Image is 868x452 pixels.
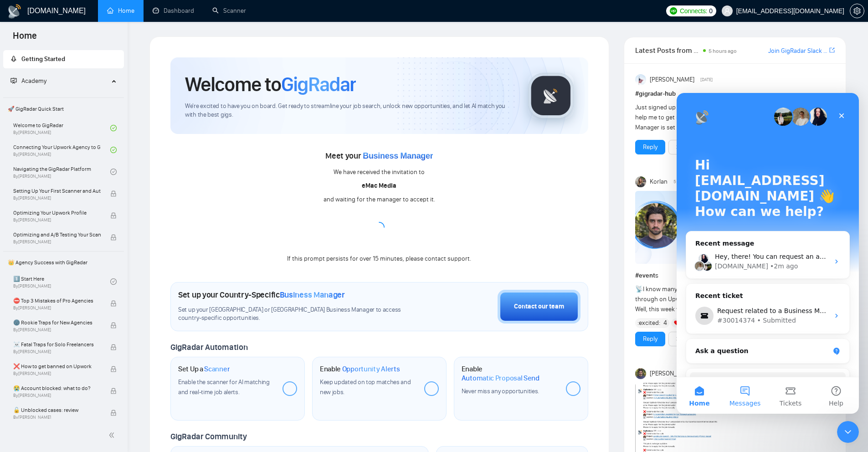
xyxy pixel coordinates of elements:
h1: Enable [462,365,559,382]
span: setting [850,7,864,15]
b: eMac Media [362,182,396,190]
div: If this prompt persists for over 15 minutes, please contact support. [287,254,471,264]
span: 👑 Agency Success with GigRadar [4,253,123,272]
span: Help [152,307,167,313]
h1: Enable [320,365,400,374]
iframe: Intercom live chat [677,93,859,414]
div: • 2m ago [93,169,121,178]
h1: Set up your Country-Specific [178,290,345,300]
span: check-circle [110,278,117,285]
span: :excited: [637,318,660,328]
span: fund-projection-screen [10,77,17,84]
div: Domain Overview [35,54,82,60]
span: user [724,8,730,14]
span: GigRadar Automation [170,342,247,352]
span: GigRadar [281,72,356,97]
div: #30014374 • Submitted [41,223,153,232]
span: lock [110,234,117,241]
button: Messages [46,284,91,321]
div: and waiting for the manager to accept it. [324,195,435,205]
div: Recent ticket [19,198,164,210]
a: Navigating the GigRadar PlatformBy[PERSON_NAME] [13,162,110,182]
button: Reply [635,140,665,154]
a: 1️⃣ Start HereBy[PERSON_NAME] [13,272,110,292]
div: Domain: [DOMAIN_NAME] [24,24,100,31]
span: By [PERSON_NAME] [13,327,101,333]
span: double-left [108,431,118,440]
div: Ask a question [9,246,173,271]
a: export [829,46,835,55]
div: Contact our team [514,302,564,312]
span: By [PERSON_NAME] [13,305,101,311]
span: By [PERSON_NAME] [13,371,101,376]
span: By [PERSON_NAME] [13,393,101,398]
span: By [PERSON_NAME] [13,349,101,354]
a: See the details [676,334,716,344]
span: I know many of you keep asking - how do agencies actually break through on Upwork and scale beyon... [635,285,821,313]
span: Optimizing and A/B Testing Your Scanner for Better Results [13,230,101,239]
span: 🚀 GigRadar Quick Start [4,100,123,118]
img: tab_keywords_by_traffic_grey.svg [91,53,98,60]
img: ❤️ [674,320,680,326]
span: lock [110,300,117,307]
a: See the details [676,142,716,152]
img: Anisuzzaman Khan [635,74,646,85]
button: Search for help [13,279,169,298]
button: Tickets [91,284,137,321]
div: v 4.0.25 [26,15,45,22]
a: Reply [643,334,657,344]
span: 🔓 Unblocked cases: review [13,406,101,415]
span: Business Manager [363,151,433,160]
img: gigradar-logo.png [528,73,574,118]
button: See the details [668,140,724,154]
span: Automatic Proposal Send [462,374,539,383]
img: logo [7,4,22,19]
span: Academy [21,77,46,85]
div: We have received the invitation to [334,167,425,177]
span: 📡 [635,285,643,293]
h1: # gigradar-hub [635,89,835,99]
span: rocket [10,56,17,62]
div: Request related to a Business Manager [41,213,153,223]
img: Toby Fox-Mason [635,368,646,379]
span: 🌚 Rookie Traps for New Agencies [13,318,101,327]
span: 5:27 AM [673,178,689,186]
div: Ask a question [19,253,153,263]
span: Setting Up Your First Scanner and Auto-Bidder [13,186,101,195]
img: tab_domain_overview_orange.svg [25,53,32,60]
span: Business Manager [280,290,345,300]
a: Join GigRadar Slack Community [768,46,827,56]
span: Getting Started [21,55,65,63]
button: Reply [635,332,665,346]
span: Korlan [650,177,668,187]
span: Scanner [204,365,230,374]
span: Connects: [680,6,707,16]
div: Close [157,15,173,31]
span: Optimizing Your Upwork Profile [13,208,101,217]
img: logo_orange.svg [15,15,22,22]
iframe: To enrich screen reader interactions, please activate Accessibility in Grammarly extension settings [837,421,859,443]
button: Contact our team [498,290,580,324]
span: 4 [663,318,667,328]
h1: Set Up a [178,365,230,374]
li: Getting Started [3,50,124,68]
span: Meet your [325,151,433,161]
span: [PERSON_NAME] [650,369,694,379]
span: Set up your [GEOGRAPHIC_DATA] or [GEOGRAPHIC_DATA] Business Manager to access country-specific op... [178,306,420,323]
a: searchScanner [212,7,246,15]
span: Enable the scanner for AI matching and real-time job alerts. [178,378,270,396]
span: lock [110,322,117,329]
h1: Welcome to [185,72,356,97]
span: lock [110,366,117,372]
span: Just signed up [DATE], my onboarding call is not till [DATE]. Can anyone help me to get started t... [635,103,828,131]
button: See the details [668,332,724,346]
span: ⛔ Top 3 Mistakes of Pro Agencies [13,296,101,305]
span: lock [110,212,117,219]
span: Home [12,307,33,313]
